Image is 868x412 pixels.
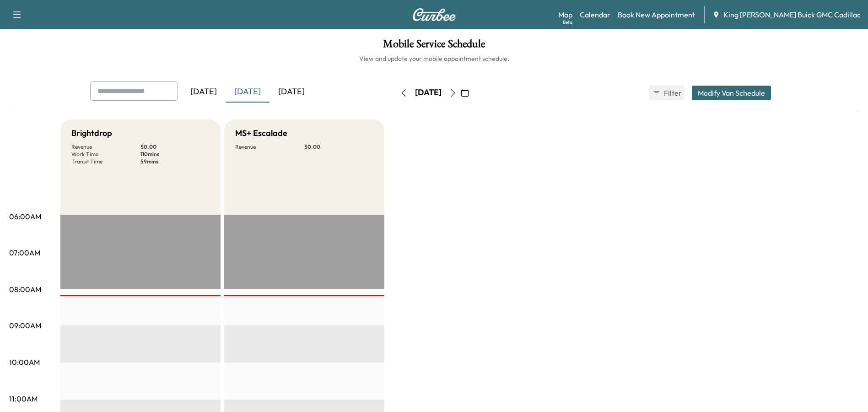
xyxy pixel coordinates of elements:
[415,87,442,98] div: [DATE]
[580,9,610,20] a: Calendar
[9,357,40,368] p: 10:00AM
[71,127,112,140] h5: Brightdrop
[71,151,140,158] p: Work Time
[412,8,456,21] img: Curbee Logo
[182,81,226,103] div: [DATE]
[558,9,572,20] a: MapBeta
[140,158,210,165] p: 59 mins
[9,320,41,331] p: 09:00AM
[140,143,210,151] p: $ 0.00
[304,143,373,151] p: $ 0.00
[9,284,41,295] p: 08:00AM
[9,393,38,404] p: 11:00AM
[723,9,861,20] span: King [PERSON_NAME] Buick GMC Cadillac
[235,143,304,151] p: Revenue
[9,247,40,258] p: 07:00AM
[9,211,41,222] p: 06:00AM
[618,9,695,20] a: Book New Appointment
[9,54,859,63] h6: View and update your mobile appointment schedule.
[692,86,771,100] button: Modify Van Schedule
[270,81,313,103] div: [DATE]
[235,127,287,140] h5: MS+ Escalade
[563,19,572,26] div: Beta
[649,86,685,100] button: Filter
[226,81,270,103] div: [DATE]
[71,143,140,151] p: Revenue
[71,158,140,165] p: Transit Time
[664,87,680,98] span: Filter
[9,38,859,54] h1: Mobile Service Schedule
[140,151,210,158] p: 110 mins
